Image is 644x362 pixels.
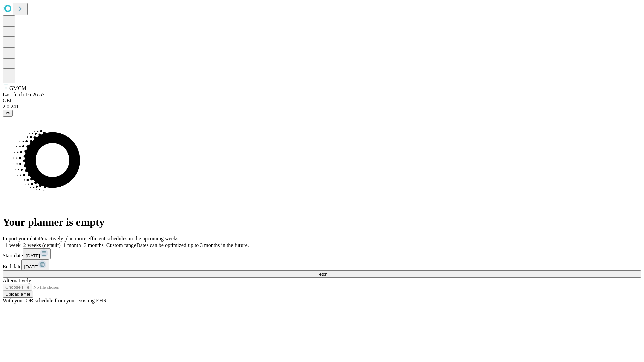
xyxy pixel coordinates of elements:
[63,242,81,248] span: 1 month
[3,236,39,241] span: Import your data
[21,259,49,270] button: [DATE]
[23,248,51,259] button: [DATE]
[3,291,33,298] button: Upload a file
[5,111,10,116] span: @
[3,110,13,117] button: @
[136,242,249,248] span: Dates can be optimized up to 3 months in the future.
[5,242,21,248] span: 1 week
[23,242,61,248] span: 2 weeks (default)
[3,298,107,303] span: With your OR schedule from your existing EHR
[106,242,136,248] span: Custom range
[316,271,327,277] span: Fetch
[3,98,641,104] div: GEI
[3,270,641,278] button: Fetch
[3,92,45,97] span: Last fetch: 16:26:57
[3,104,641,110] div: 2.0.241
[9,85,26,91] span: GMCM
[3,278,31,283] span: Alternatively
[3,259,641,270] div: End date
[39,236,180,241] span: Proactively plan more efficient schedules in the upcoming weeks.
[3,216,641,228] h1: Your planner is empty
[3,248,641,259] div: Start date
[26,253,40,258] span: [DATE]
[24,264,38,269] span: [DATE]
[84,242,104,248] span: 3 months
